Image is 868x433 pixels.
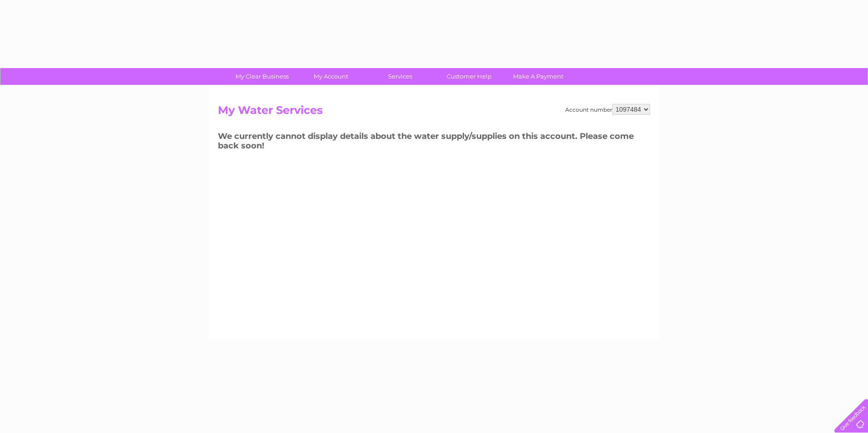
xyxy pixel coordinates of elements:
a: Customer Help [432,68,507,85]
a: My Account [294,68,369,85]
h2: My Water Services [218,104,650,121]
h3: We currently cannot display details about the water supply/supplies on this account. Please come ... [218,130,650,155]
div: Account number [565,104,650,115]
a: Make A Payment [501,68,576,85]
a: My Clear Business [225,68,300,85]
a: Services [363,68,438,85]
